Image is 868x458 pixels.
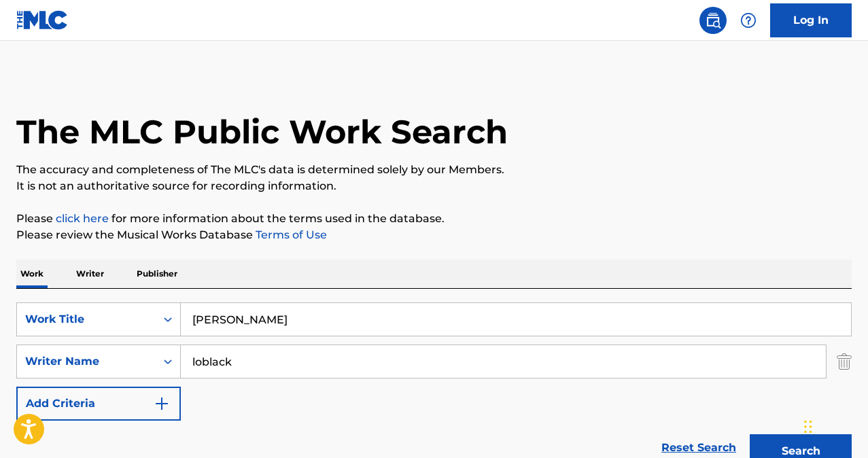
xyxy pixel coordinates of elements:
a: click here [56,212,109,225]
h1: The MLC Public Work Search [16,111,508,152]
p: Please for more information about the terms used in the database. [16,211,852,227]
iframe: Chat Widget [800,393,868,458]
img: MLC Logo [16,10,69,30]
p: Publisher [133,260,181,288]
img: 9d2ae6d4665cec9f34b9.svg [154,395,170,412]
div: Help [735,7,762,34]
img: search [705,12,721,29]
p: Work [16,260,48,288]
p: The accuracy and completeness of The MLC's data is determined solely by our Members. [16,162,852,178]
div: Drag [804,406,812,447]
p: Please review the Musical Works Database [16,227,852,243]
a: Public Search [699,7,727,34]
p: It is not an authoritative source for recording information. [16,178,852,194]
a: Terms of Use [253,228,327,241]
p: Writer [72,260,108,288]
button: Add Criteria [16,387,181,421]
div: Writer Name [25,353,147,370]
a: Log In [770,3,852,37]
img: help [740,12,757,29]
div: Work Title [25,311,147,328]
img: Delete Criterion [837,345,852,378]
